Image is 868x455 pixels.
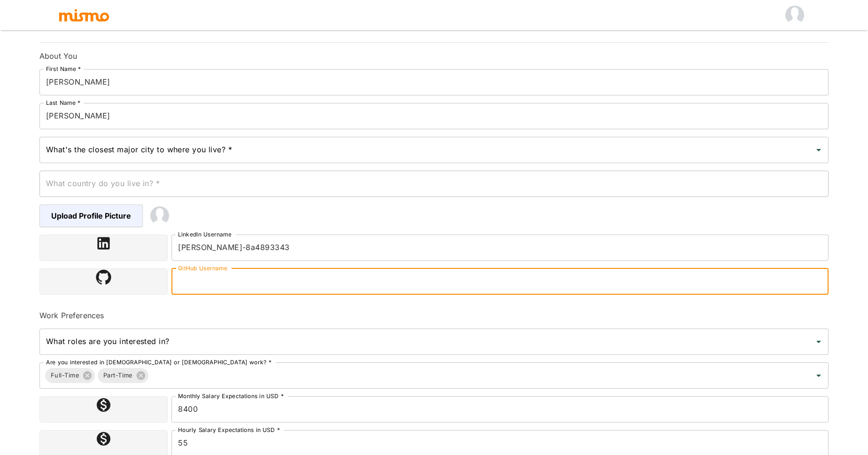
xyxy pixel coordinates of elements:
[39,310,829,321] h6: Work Preferences
[45,370,85,381] span: Full-Time
[39,50,829,62] h6: About You
[46,65,81,73] label: First Name *
[58,8,110,22] img: logo
[812,143,825,157] button: Open
[812,369,825,382] button: Open
[98,368,148,383] div: Part-Time
[178,230,232,238] label: LinkedIn Username
[785,6,804,24] img: null null
[150,206,169,225] img: 2Q==
[45,368,95,383] div: Full-Time
[178,392,284,400] label: Monthly Salary Expectations in USD *
[46,358,271,366] label: Are you interested in [DEMOGRAPHIC_DATA] or [DEMOGRAPHIC_DATA] work? *
[812,335,825,348] button: Open
[98,370,139,381] span: Part-Time
[178,264,227,272] label: GitHub Username
[39,204,143,227] span: Upload Profile Picture
[178,426,280,434] label: Hourly Salary Expectations in USD *
[46,99,80,107] label: Last Name *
